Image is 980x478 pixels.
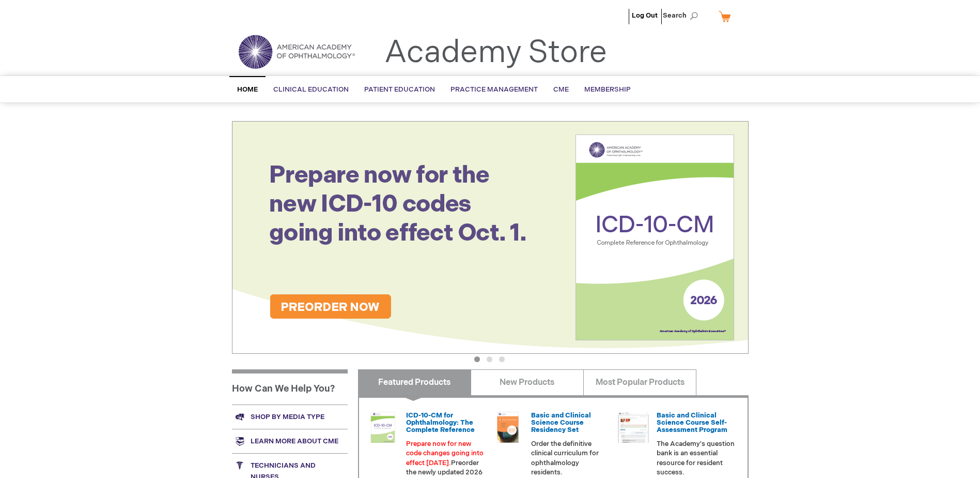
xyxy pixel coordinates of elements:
[406,440,484,467] font: Prepare now for new code changes going into effect [DATE].
[384,34,607,71] a: Academy Store
[657,411,727,435] a: Basic and Clinical Science Course Self-Assessment Program
[583,369,696,395] a: Most Popular Products
[406,411,475,435] a: ICD-10-CM for Ophthalmology: The Complete Reference
[232,369,348,405] h1: How Can We Help You?
[367,412,398,443] img: 0120008u_42.png
[531,411,591,435] a: Basic and Clinical Science Course Residency Set
[232,429,348,453] a: Learn more about CME
[273,85,349,94] span: Clinical Education
[364,85,435,94] span: Patient Education
[663,5,702,26] span: Search
[237,85,258,94] span: Home
[553,85,569,94] span: CME
[657,439,735,477] p: The Academy's question bank is an essential resource for resident success.
[358,369,471,395] a: Featured Products
[487,356,492,362] button: 2 of 3
[450,85,538,94] span: Practice Management
[232,405,348,429] a: Shop by media type
[531,439,610,477] p: Order the definitive clinical curriculum for ophthalmology residents.
[499,356,505,362] button: 3 of 3
[584,85,631,94] span: Membership
[492,412,523,443] img: 02850963u_47.png
[632,11,658,20] a: Log Out
[471,369,584,395] a: New Products
[474,356,480,362] button: 1 of 3
[618,412,649,443] img: bcscself_20.jpg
